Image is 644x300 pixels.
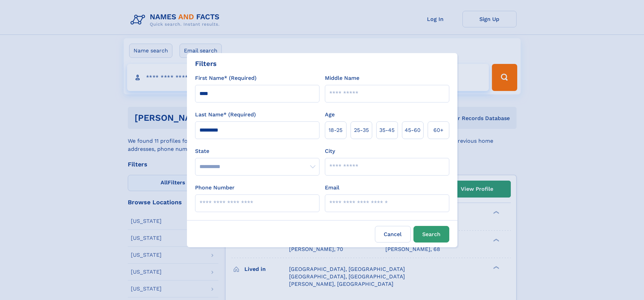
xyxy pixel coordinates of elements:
label: Age [325,111,335,119]
button: Search [413,226,449,243]
label: Last Name* (Required) [195,111,256,119]
label: State [195,147,319,155]
div: Filters [195,59,217,69]
label: First Name* (Required) [195,74,257,82]
label: Cancel [375,226,411,243]
label: Phone Number [195,184,235,192]
label: Email [325,184,339,192]
label: Middle Name [325,74,359,82]
span: 60+ [433,126,444,134]
span: 18‑25 [329,126,342,134]
span: 45‑60 [405,126,421,134]
span: 35‑45 [379,126,395,134]
label: City [325,147,335,155]
span: 25‑35 [354,126,369,134]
